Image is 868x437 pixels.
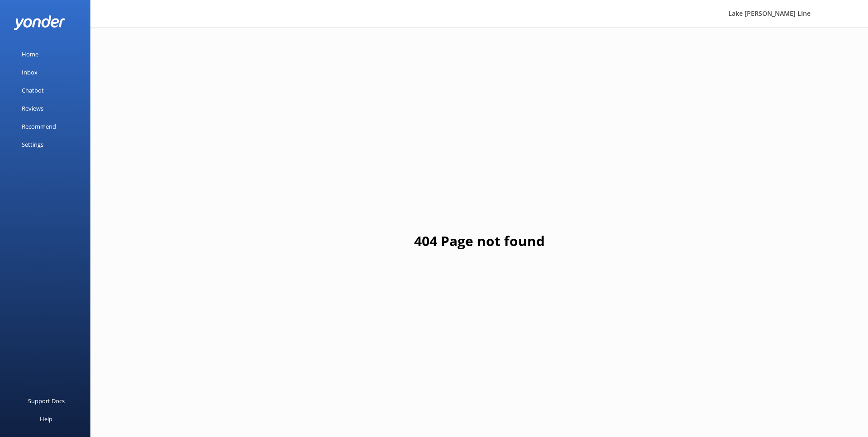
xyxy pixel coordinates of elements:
div: Home [22,45,38,63]
div: Inbox [22,63,38,81]
img: yonder-white-logo.png [14,15,66,30]
h1: 404 Page not found [414,230,545,252]
div: Recommend [22,117,56,135]
div: Support Docs [28,392,65,410]
div: Help [40,410,52,428]
div: Reviews [22,99,43,117]
div: Chatbot [22,81,44,99]
div: Settings [22,135,43,153]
